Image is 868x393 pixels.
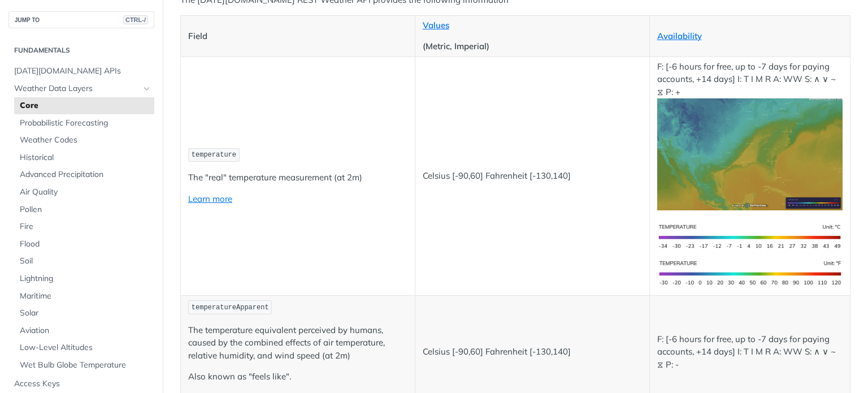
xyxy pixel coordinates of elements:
[20,360,151,371] span: Wet Bulb Globe Temperature
[423,346,642,359] p: Celsius [-90,60] Fahrenheit [-130,140]
[14,270,154,287] a: Lightning
[20,273,151,284] span: Lightning
[20,100,151,111] span: Core
[8,375,154,392] a: Access Keys
[14,83,140,94] span: Weather Data Layers
[188,193,232,204] a: Learn more
[14,322,154,339] a: Aviation
[188,30,407,43] p: Field
[657,231,843,241] span: Expand image
[20,342,151,353] span: Low-Level Altitudes
[20,118,151,129] span: Probabilistic Forecasting
[657,61,843,210] p: F: [-6 hours for free, up to -7 days for paying accounts, +14 days] I: T I M R A: WW S: ∧ ∨ ~ ⧖ P: +
[14,305,154,322] a: Solar
[20,187,151,198] span: Air Quality
[14,166,154,183] a: Advanced Precipitation
[8,63,154,80] a: [DATE][DOMAIN_NAME] APIs
[192,304,269,312] span: temperatureApparent
[657,31,702,41] a: Availability
[657,267,843,278] span: Expand image
[14,253,154,270] a: Soil
[20,308,151,319] span: Solar
[8,80,154,97] a: Weather Data LayersHide subpages for Weather Data Layers
[14,201,154,218] a: Pollen
[14,236,154,253] a: Flood
[192,151,236,159] span: temperature
[657,148,843,159] span: Expand image
[14,339,154,356] a: Low-Level Altitudes
[123,15,148,24] span: CTRL-/
[14,97,154,114] a: Core
[14,378,151,390] span: Access Keys
[142,84,151,93] button: Hide subpages for Weather Data Layers
[423,40,642,53] p: (Metric, Imperial)
[14,149,154,166] a: Historical
[423,170,642,183] p: Celsius [-90,60] Fahrenheit [-130,140]
[20,169,151,180] span: Advanced Precipitation
[14,184,154,201] a: Air Quality
[14,357,154,374] a: Wet Bulb Globe Temperature
[20,239,151,250] span: Flood
[20,221,151,232] span: Fire
[8,11,154,28] button: JUMP TOCTRL-/
[657,333,843,372] p: F: [-6 hours for free, up to -7 days for paying accounts, +14 days] I: T I M R A: WW S: ∧ ∨ ~ ⧖ P: -
[188,324,407,362] p: The temperature equivalent perceived by humans, caused by the combined effects of air temperature...
[20,256,151,267] span: Soil
[20,135,151,146] span: Weather Codes
[20,325,151,336] span: Aviation
[188,370,407,383] p: Also known as "feels like".
[14,66,151,77] span: [DATE][DOMAIN_NAME] APIs
[14,115,154,132] a: Probabilistic Forecasting
[20,204,151,215] span: Pollen
[14,218,154,235] a: Fire
[14,288,154,305] a: Maritime
[423,20,449,31] a: Values
[8,45,154,55] h2: Fundamentals
[188,171,407,184] p: The "real" temperature measurement (at 2m)
[14,132,154,149] a: Weather Codes
[20,291,151,302] span: Maritime
[20,152,151,163] span: Historical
